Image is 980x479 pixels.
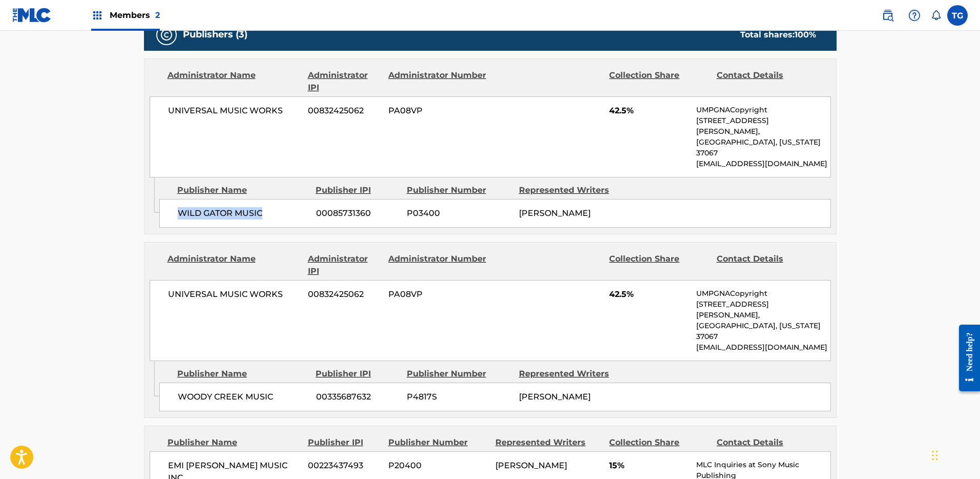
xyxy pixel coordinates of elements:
[947,5,968,26] div: User Menu
[609,253,708,277] div: Collection Share
[931,10,941,21] div: Notifications
[388,69,488,94] div: Administrator Number
[407,391,511,403] span: P4817S
[388,253,488,277] div: Administrator Number
[178,391,308,403] span: WOODY CREEK MUSIC
[495,436,601,449] div: Represented Writers
[696,342,830,353] p: [EMAIL_ADDRESS][DOMAIN_NAME]
[308,460,381,472] span: 00223437493
[168,105,301,117] span: UNIVERSAL MUSIC WORKS
[388,288,488,301] span: PA08VP
[12,8,52,23] img: MLC Logo
[308,288,381,301] span: 00832425062
[308,436,381,449] div: Publisher IPI
[740,29,816,41] div: Total shares:
[609,288,689,301] span: 42.5%
[519,208,591,218] span: [PERSON_NAME]
[951,317,980,400] iframe: Resource Center
[316,391,399,403] span: 00335687632
[795,30,816,39] span: 100 %
[91,9,103,22] img: Top Rightsholders
[717,253,816,277] div: Contact Details
[308,105,381,117] span: 00832425062
[388,436,488,449] div: Publisher Number
[932,440,938,471] div: Drag
[407,184,511,196] div: Publisher Number
[388,105,488,117] span: PA08VP
[519,184,623,196] div: Represented Writers
[696,321,830,342] p: [GEOGRAPHIC_DATA], [US_STATE] 37067
[696,105,830,115] p: UMPGNACopyright
[178,207,308,219] span: WILD GATOR MUSIC
[696,115,830,137] p: [STREET_ADDRESS][PERSON_NAME],
[160,29,173,41] img: Publishers
[110,9,160,21] span: Members
[717,436,816,449] div: Contact Details
[609,105,689,117] span: 42.5%
[168,253,300,277] div: Administrator Name
[155,10,160,20] span: 2
[308,253,381,277] div: Administrator IPI
[407,368,511,380] div: Publisher Number
[168,69,300,94] div: Administrator Name
[878,5,898,26] a: Public Search
[717,69,816,94] div: Contact Details
[177,184,308,196] div: Publisher Name
[696,288,830,299] p: UMPGNACopyright
[388,460,488,472] span: P20400
[929,430,980,479] iframe: Chat Widget
[316,184,399,196] div: Publisher IPI
[519,368,623,380] div: Represented Writers
[168,436,300,449] div: Publisher Name
[183,29,247,41] h5: Publishers (3)
[407,207,511,219] span: P03400
[696,137,830,158] p: [GEOGRAPHIC_DATA], [US_STATE] 37067
[308,69,381,94] div: Administrator IPI
[609,436,708,449] div: Collection Share
[609,69,708,94] div: Collection Share
[609,460,689,472] span: 15%
[316,207,399,219] span: 00085731360
[882,9,894,22] img: search
[316,368,399,380] div: Publisher IPI
[696,299,830,321] p: [STREET_ADDRESS][PERSON_NAME],
[904,5,925,26] div: Help
[168,288,301,301] span: UNIVERSAL MUSIC WORKS
[495,461,567,470] span: [PERSON_NAME]
[177,368,308,380] div: Publisher Name
[696,158,830,169] p: [EMAIL_ADDRESS][DOMAIN_NAME]
[519,392,591,402] span: [PERSON_NAME]
[908,9,921,22] img: help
